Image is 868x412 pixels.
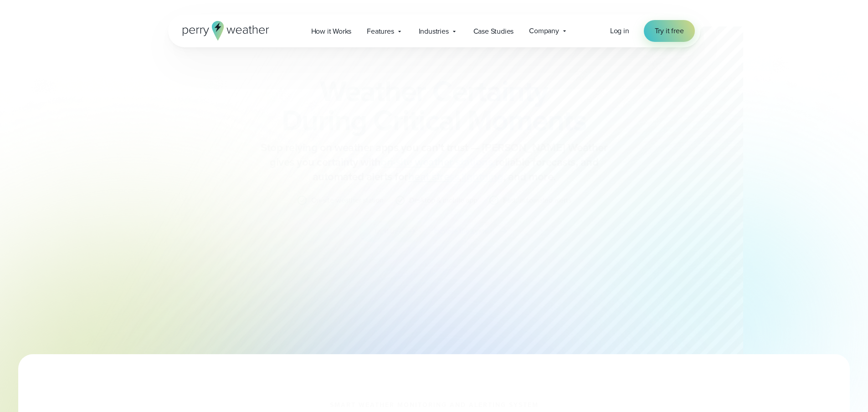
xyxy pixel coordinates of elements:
[311,26,352,37] span: How it Works
[529,25,559,36] span: Company
[419,26,449,37] span: Industries
[610,25,629,36] a: Log in
[367,26,394,37] span: Features
[473,26,514,37] span: Case Studies
[303,22,360,41] a: How it Works
[610,25,629,36] span: Log in
[655,25,684,36] span: Try it free
[644,20,695,42] a: Try it free
[466,22,522,41] a: Case Studies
